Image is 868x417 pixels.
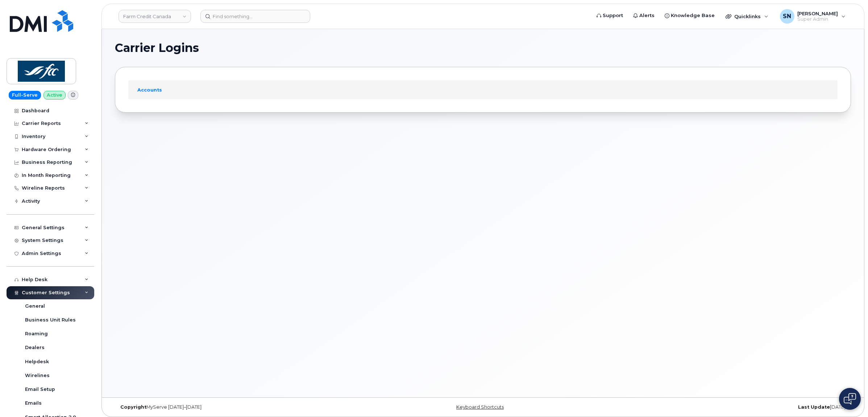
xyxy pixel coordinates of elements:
[115,42,199,53] span: Carrier Logins
[115,404,360,410] div: MyServe [DATE]–[DATE]
[131,83,168,96] a: Accounts
[456,404,504,410] a: Keyboard Shortcuts
[120,404,146,410] strong: Copyright
[844,393,856,405] img: Open chat
[798,404,830,410] strong: Last Update
[606,404,851,410] div: [DATE]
